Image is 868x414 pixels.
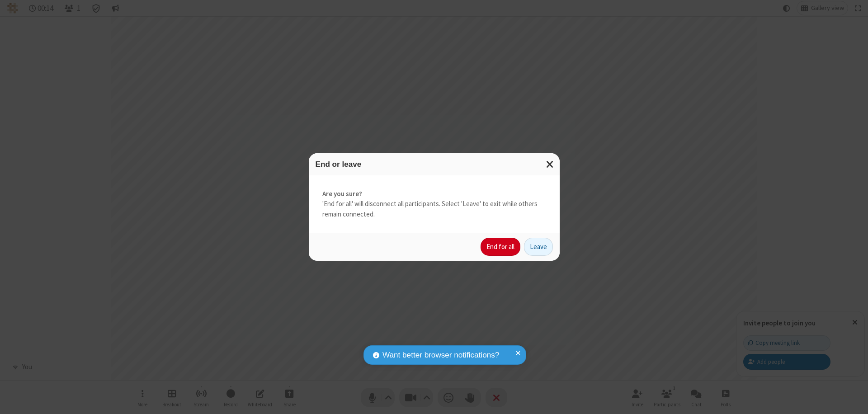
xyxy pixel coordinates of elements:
div: 'End for all' will disconnect all participants. Select 'Leave' to exit while others remain connec... [309,175,560,233]
span: Want better browser notifications? [382,349,499,361]
strong: Are you sure? [322,189,546,199]
button: Close modal [541,153,560,175]
button: End for all [481,238,520,256]
h3: End or leave [316,160,553,169]
button: Leave [524,238,553,256]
